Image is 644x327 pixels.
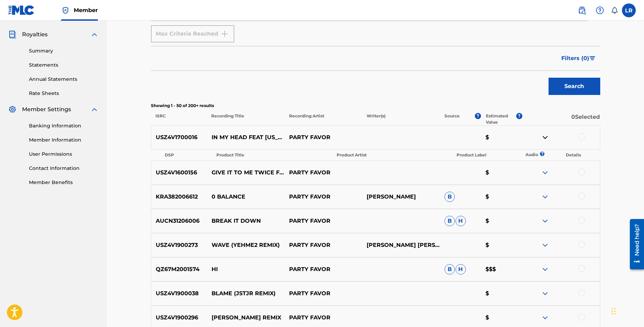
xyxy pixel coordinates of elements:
[611,7,618,14] div: Notifications
[151,265,207,273] p: QZ67M2001574
[625,215,644,273] iframe: Resource Center
[29,136,99,144] a: Member Information
[578,6,586,15] img: search
[151,113,207,125] p: ISRC
[151,133,207,142] p: USZ4V1700016
[8,105,17,114] img: Member Settings
[161,150,212,160] th: DSP
[561,54,589,62] span: Filters ( 0 )
[151,103,600,109] p: Showing 1 - 50 of 200+ results
[593,3,607,17] div: Help
[29,76,99,83] a: Annual Statements
[29,122,99,129] a: Banking Information
[29,165,99,172] a: Contact Information
[151,217,207,225] p: AUCN31206006
[541,133,549,142] img: contract
[207,193,284,201] p: 0 BALANCE
[541,217,549,225] img: expand
[362,241,440,249] p: [PERSON_NAME] [PERSON_NAME], [PERSON_NAME], [PERSON_NAME] [PERSON_NAME] [PERSON_NAME]
[29,61,99,69] a: Statements
[285,193,362,201] p: PARTY FAVOR
[590,56,595,60] img: filter
[542,152,542,156] span: ?
[207,289,284,298] p: BLAME (JSTJR REMIX)
[475,113,481,119] span: ?
[207,169,284,177] p: GIVE IT TO ME TWICE FEAT [PERSON_NAME] RICH THE KID
[481,314,522,322] p: $
[90,30,99,39] img: expand
[74,6,98,14] span: Member
[8,30,17,39] img: Royalties
[22,30,48,39] span: Royalties
[207,133,284,142] p: IN MY HEAD FEAT [US_STATE][PERSON_NAME]
[516,113,522,119] span: ?
[285,265,362,273] p: PARTY FAVOR
[285,289,362,298] p: PARTY FAVOR
[444,264,455,275] span: B
[207,314,284,322] p: [PERSON_NAME] REMIX
[212,150,332,160] th: Product Title
[151,169,207,177] p: USZ4V1600156
[541,193,549,201] img: expand
[207,113,285,125] p: Recording Title
[8,5,35,15] img: MLC Logo
[285,314,362,322] p: PARTY FAVOR
[521,152,530,158] p: Audio
[541,314,549,322] img: expand
[29,47,99,55] a: Summary
[481,169,522,177] p: $
[151,193,207,201] p: KRA382006612
[362,113,440,125] p: Writer(s)
[610,294,644,327] iframe: Chat Widget
[481,241,522,249] p: $
[596,6,604,15] img: help
[541,169,549,177] img: expand
[444,113,460,125] p: Source
[285,217,362,225] p: PARTY FAVOR
[285,133,362,142] p: PARTY FAVOR
[556,150,590,160] th: Details
[151,289,207,298] p: USZ4V1900038
[522,113,600,125] p: 0 Selected
[481,289,522,298] p: $
[481,193,522,201] p: $
[549,78,600,95] button: Search
[285,169,362,177] p: PARTY FAVOR
[486,113,516,125] p: Estimated Value
[481,133,522,142] p: $
[575,3,589,17] a: Public Search
[61,6,70,15] img: Top Rightsholder
[456,216,466,226] span: H
[362,193,440,201] p: [PERSON_NAME]
[557,50,600,67] button: Filters (0)
[456,264,466,275] span: H
[151,314,207,322] p: USZ4V1900296
[541,241,549,249] img: expand
[29,151,99,158] a: User Permissions
[541,265,549,273] img: expand
[29,179,99,186] a: Member Benefits
[481,265,522,273] p: $$$
[207,241,284,249] p: WAVE (YEHME2 REMIX)
[444,216,455,226] span: B
[207,265,284,273] p: HI
[452,150,521,160] th: Product Label
[285,241,362,249] p: PARTY FAVOR
[29,90,99,97] a: Rate Sheets
[612,301,616,321] div: Drag
[22,105,71,114] span: Member Settings
[541,289,549,298] img: expand
[481,217,522,225] p: $
[622,3,636,17] div: User Menu
[444,192,455,202] span: B
[151,241,207,249] p: USZ4V1900273
[90,105,99,114] img: expand
[333,150,452,160] th: Product Artist
[207,217,284,225] p: BREAK IT DOWN
[284,113,362,125] p: Recording Artist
